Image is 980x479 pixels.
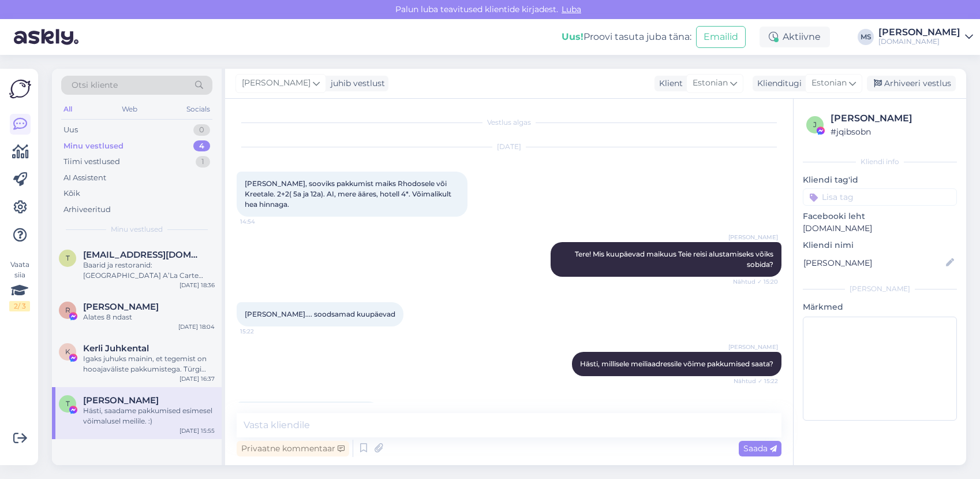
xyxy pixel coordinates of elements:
[558,4,585,14] span: Luba
[803,174,957,186] p: Kliendi tag'id
[803,257,944,269] input: Lisa nimi
[66,254,70,262] span: t
[728,343,778,351] span: [PERSON_NAME]
[813,120,817,129] span: j
[9,78,31,100] img: Askly Logo
[83,250,203,260] span: triin.piirikivi@gmail.com
[245,310,395,318] span: [PERSON_NAME].... soodsamad kuupäevad
[193,140,210,152] div: 4
[61,102,74,117] div: All
[580,359,773,368] span: Hästi, millisele meiliaadressile võime pakkumised saata?
[119,102,140,117] div: Web
[83,312,215,322] div: Alates 8 ndast
[562,30,691,44] div: Proovi tasuta juba täna:
[179,374,215,383] div: [DATE] 16:37
[803,188,957,206] input: Lisa tag
[743,443,777,454] span: Saada
[65,306,70,314] span: R
[858,29,874,45] div: MS
[654,77,683,90] div: Klient
[83,302,159,312] span: Ruslana Loode
[693,77,728,90] span: Estonian
[733,277,778,286] span: Nähtud ✓ 15:20
[878,28,973,46] a: [PERSON_NAME][DOMAIN_NAME]
[753,77,802,90] div: Klienditugi
[728,233,778,242] span: [PERSON_NAME]
[178,322,215,331] div: [DATE] 18:04
[179,426,215,435] div: [DATE] 15:55
[83,343,149,354] span: Kerli Juhkental
[242,77,311,90] span: [PERSON_NAME]
[575,250,775,269] span: Tere! Mis kuupäevad maikuus Teie reisi alustamiseks võiks sobida?
[83,354,215,374] div: Igaks juhuks mainin, et tegemist on hooajaväliste pakkumistega. Türgi kuurortide ametlik hooaeg o...
[63,140,124,152] div: Minu vestlused
[66,399,70,408] span: T
[63,156,120,168] div: Tiimi vestlused
[196,156,210,168] div: 1
[83,260,215,281] div: Baarid ja restoranid: [GEOGRAPHIC_DATA] A’La Carte restoran Basilico (Itaalia köök) A’La Carte re...
[240,217,283,226] span: 14:54
[83,395,159,406] span: Terje Reedla
[803,239,957,251] p: Kliendi nimi
[811,77,847,90] span: Estonian
[63,124,78,136] div: Uus
[760,27,830,47] div: Aktiivne
[696,26,746,48] button: Emailid
[831,125,953,138] div: # jqibsobn
[867,76,956,91] div: Arhiveeri vestlus
[111,224,163,235] span: Minu vestlused
[878,37,960,46] div: [DOMAIN_NAME]
[63,172,106,184] div: AI Assistent
[63,204,111,216] div: Arhiveeritud
[803,222,957,235] p: [DOMAIN_NAME]
[65,347,70,356] span: K
[240,327,283,336] span: 15:22
[734,377,778,385] span: Nähtud ✓ 15:22
[9,259,30,311] div: Vaata siia
[245,179,453,209] span: [PERSON_NAME], sooviks pakkumist maiks Rhodosele või Kreetale. 2+2( 5a ja 12a). AI, mere ääres, h...
[237,441,349,456] div: Privaatne kommentaar
[803,210,957,222] p: Facebooki leht
[878,28,960,37] div: [PERSON_NAME]
[63,188,80,199] div: Kõik
[9,301,30,311] div: 2 / 3
[831,112,953,125] div: [PERSON_NAME]
[237,117,781,128] div: Vestlus algas
[72,79,118,91] span: Otsi kliente
[803,301,957,313] p: Märkmed
[562,31,583,42] b: Uus!
[803,284,957,294] div: [PERSON_NAME]
[326,77,385,90] div: juhib vestlust
[237,142,781,152] div: [DATE]
[193,124,210,136] div: 0
[184,102,212,117] div: Socials
[83,406,215,426] div: Hästi, saadame pakkumised esimesel võimalusel meilile. :)
[179,281,215,289] div: [DATE] 18:36
[803,157,957,167] div: Kliendi info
